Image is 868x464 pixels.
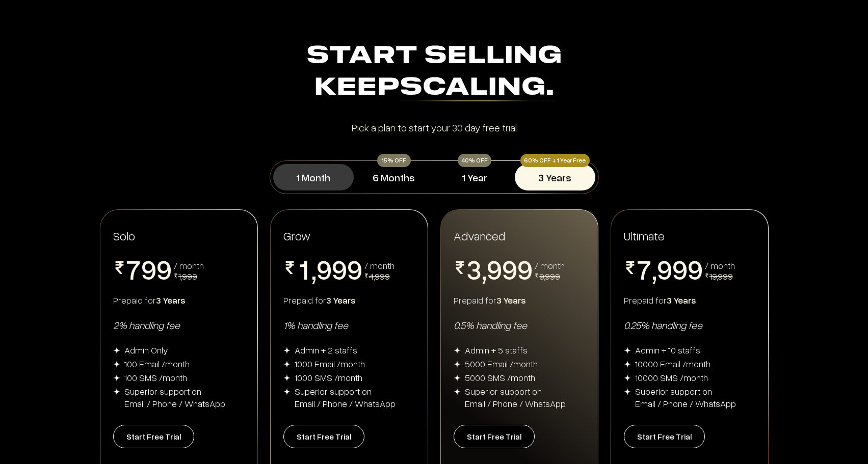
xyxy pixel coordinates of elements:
[688,255,703,283] span: 9
[113,374,120,381] img: img
[515,164,595,190] button: 3 Years
[624,318,755,332] div: 0.25% handling fee
[535,274,539,278] img: pricing-rupee
[113,425,194,448] button: Start Free Trial
[296,283,311,310] span: 2
[311,255,317,286] span: ,
[113,318,245,332] div: 2% handling fee
[466,283,482,310] span: 4
[454,318,585,332] div: 0.5% handling fee
[124,344,168,356] div: Admin Only
[520,154,590,167] div: 60% OFF + 1 Year Free
[283,261,296,274] img: pricing-rupee
[657,255,672,283] span: 9
[454,388,461,395] img: img
[434,164,515,190] button: 1 Year
[458,154,491,167] div: 40% OFF
[283,361,291,368] img: img
[113,347,120,354] img: img
[295,371,362,384] div: 1000 SMS /month
[466,255,482,283] span: 3
[502,255,517,283] span: 9
[113,228,135,243] span: Solo
[496,294,526,306] span: 3 Years
[369,270,390,282] span: 4,999
[635,371,708,384] div: 10000 SMS /month
[354,164,434,190] button: 6 Months
[283,347,291,354] img: img
[296,255,311,283] span: 1
[283,318,415,332] div: 1% handling fee
[454,425,535,448] button: Start Free Trial
[104,72,765,104] div: Keep
[624,347,631,354] img: img
[156,255,172,283] span: 9
[124,358,190,370] div: 100 Email /month
[124,385,225,410] div: Superior support on Email / Phone / WhatsApp
[635,344,700,356] div: Admin + 10 staffs
[113,261,126,274] img: pricing-rupee
[364,274,369,278] img: pricing-rupee
[487,255,502,283] span: 9
[637,283,652,310] span: 8
[126,255,141,283] span: 7
[377,154,411,167] div: 15% OFF
[113,361,120,368] img: img
[454,361,461,368] img: img
[539,270,560,282] span: 9,999
[465,344,528,356] div: Admin + 5 staffs
[174,274,178,278] img: pricing-rupee
[400,76,554,101] div: Scaling.
[141,255,156,283] span: 9
[113,388,120,395] img: img
[156,294,186,306] span: 3 Years
[326,294,356,306] span: 3 Years
[705,274,709,278] img: pricing-rupee
[295,385,396,410] div: Superior support on Email / Phone / WhatsApp
[295,358,365,370] div: 1000 Email /month
[283,228,310,243] span: Grow
[624,294,755,306] div: Prepaid for
[124,371,187,384] div: 100 SMS /month
[454,347,461,354] img: img
[624,261,637,274] img: pricing-rupee
[317,255,332,283] span: 9
[637,255,652,283] span: 7
[364,261,394,270] div: / month
[295,344,357,356] div: Admin + 2 staffs
[465,371,535,384] div: 5000 SMS /month
[672,255,688,283] span: 9
[454,374,461,381] img: img
[517,255,533,283] span: 9
[104,122,765,132] div: Pick a plan to start your 30 day free trial
[174,261,204,270] div: / month
[283,374,291,381] img: img
[332,255,347,283] span: 9
[465,358,538,370] div: 5000 Email /month
[283,425,364,448] button: Start Free Trial
[126,283,141,310] span: 8
[347,255,362,283] span: 9
[652,255,657,286] span: ,
[535,261,565,270] div: / month
[454,294,585,306] div: Prepaid for
[667,294,696,306] span: 3 Years
[709,270,733,282] span: 19,999
[104,41,765,104] div: Start Selling
[283,388,291,395] img: img
[624,361,631,368] img: img
[624,228,665,243] span: Ultimate
[624,425,705,448] button: Start Free Trial
[624,388,631,395] img: img
[635,358,711,370] div: 10000 Email /month
[482,255,487,286] span: ,
[465,385,566,410] div: Superior support on Email / Phone / WhatsApp
[283,294,415,306] div: Prepaid for
[454,228,505,243] span: Advanced
[454,261,466,274] img: pricing-rupee
[635,385,736,410] div: Superior support on Email / Phone / WhatsApp
[705,261,735,270] div: / month
[624,374,631,381] img: img
[273,164,354,190] button: 1 Month
[178,270,197,282] span: 1,999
